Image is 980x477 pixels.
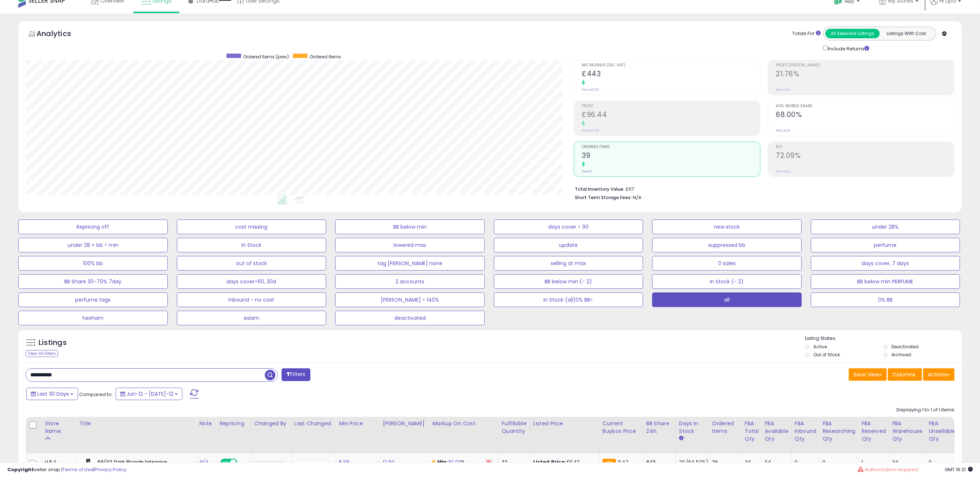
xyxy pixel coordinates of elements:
[811,274,960,289] button: BB below min PERFUME
[36,28,85,40] h5: Analytics
[116,388,182,400] button: Jun-12 - [DATE]-12
[811,292,960,307] button: 0% BB
[712,420,739,435] div: Ordered Items
[813,344,827,350] label: Active
[177,238,326,252] button: In Stock
[494,274,643,289] button: BB below min (- 2)
[776,88,790,92] small: Prev: N/A
[177,311,326,325] button: eslam
[432,420,495,427] div: Markup on Cost
[811,238,960,252] button: perfume
[94,466,127,473] a: Privacy Policy
[818,44,878,53] div: Include Returns
[310,54,341,60] span: Ordered Items
[575,194,632,201] b: Short Term Storage Fees:
[26,388,78,400] button: Last 30 Days
[575,186,624,192] b: Total Inventory Value:
[18,220,168,234] button: Repricing off
[776,169,790,174] small: Prev: N/A
[745,420,759,443] div: FBA Total Qty
[811,256,960,271] button: days cover, 7 days
[861,420,886,443] div: FBA Reserved Qty
[127,390,173,397] span: Jun-12 - [DATE]-12
[891,352,911,358] label: Archived
[652,256,802,271] button: 0 sales
[18,274,168,289] button: BB Share 30-70% 7day
[776,104,954,108] span: Avg. Buybox Share
[335,292,485,307] button: [PERSON_NAME] > 140%
[177,274,326,289] button: days cover>60, 30d
[177,220,326,234] button: cost missing
[582,110,760,120] h2: £96.44
[291,417,336,453] th: CSV column name: cust_attr_1_Last Changed
[582,104,760,108] span: Profit
[892,420,922,443] div: FBA Warehouse Qty
[582,70,760,79] h2: £443
[776,70,954,79] h2: 21.76%
[494,256,643,271] button: selling at max
[254,420,288,427] div: Changed by
[813,352,840,358] label: Out of Stock
[582,88,599,92] small: Prev: £0.00
[896,407,954,414] div: Displaying 1 to 1 of 1 items
[792,30,821,37] div: Totals For
[679,435,683,442] small: Days In Stock.
[7,466,127,473] div: seller snap | |
[177,292,326,307] button: inbound - no cost
[335,311,485,325] button: deactivated
[945,466,973,473] span: 2025-08-12 16:21 GMT
[335,256,485,271] button: tag [PERSON_NAME] none
[18,311,168,325] button: hesham
[646,420,673,435] div: BB Share 24h.
[533,420,596,427] div: Listed Price
[805,335,962,342] p: Listing States:
[776,145,954,149] span: ROI
[37,390,69,397] span: Last 30 Days
[888,368,922,381] button: Columns
[575,184,949,193] li: £117
[776,128,790,133] small: Prev: N/A
[335,274,485,289] button: 2 accounts
[339,420,376,427] div: Min Price
[18,256,168,271] button: 100% bb
[62,466,93,473] a: Terms of Use
[7,466,34,473] strong: Copyright
[383,420,426,427] div: [PERSON_NAME]
[652,238,802,252] button: suppressed bb
[244,54,289,60] span: Ordered Items (prev)
[652,220,802,234] button: new stock
[39,338,67,348] h5: Listings
[764,420,788,443] div: FBA Available Qty
[582,151,760,161] h2: 39
[652,292,802,307] button: all
[849,368,887,381] button: Save View
[822,420,855,443] div: FBA Researching Qty
[79,420,193,427] div: Title
[879,29,934,38] button: Listings With Cost
[776,151,954,161] h2: 72.09%
[679,420,706,435] div: Days In Stock
[494,238,643,252] button: update
[282,368,310,381] button: Filters
[501,420,527,435] div: Fulfillable Quantity
[891,344,919,350] label: Deactivated
[26,350,58,357] div: Clear All Filters
[18,292,168,307] button: perfume tags
[220,420,248,427] div: Repricing
[251,417,291,453] th: CSV column name: cust_attr_2_Changed by
[633,194,642,201] span: N/A
[923,368,954,381] button: Actions
[335,238,485,252] button: lowered max
[199,420,213,427] div: Note
[177,256,326,271] button: out of stock
[18,238,168,252] button: under 28 + bb > min
[652,274,802,289] button: In Stock (- 2)
[603,420,640,435] div: Current Buybox Price
[582,145,760,149] span: Ordered Items
[45,420,73,435] div: Store Name
[929,420,956,443] div: FBA Unsellable Qty
[795,420,817,443] div: FBA inbound Qty
[294,420,333,427] div: Last Changed
[582,128,599,133] small: Prev: £0.00
[776,63,954,67] span: Profit [PERSON_NAME]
